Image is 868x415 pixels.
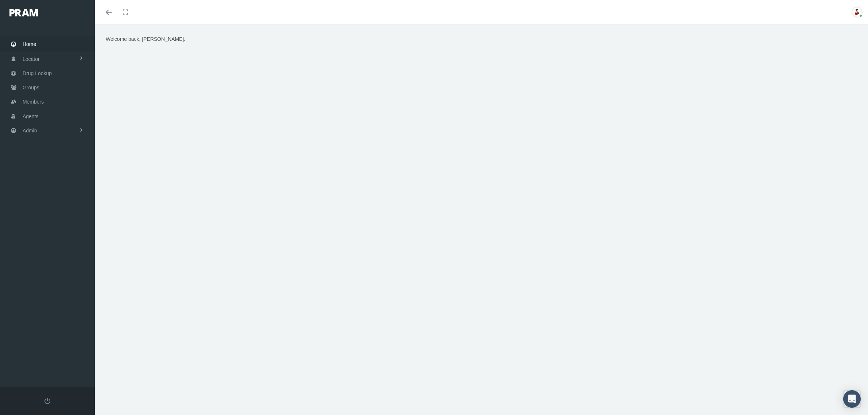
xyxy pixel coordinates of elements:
span: Agents [23,109,39,123]
span: Welcome back, [PERSON_NAME]. [106,36,185,42]
img: S_Profile_Picture_701.jpg [852,7,863,18]
span: Members [23,95,44,109]
span: Admin [23,124,37,137]
span: Groups [23,81,39,94]
span: Locator [23,52,40,66]
img: PRAM_20_x_78.png [9,9,38,16]
div: Open Intercom Messenger [843,390,861,408]
span: Drug Lookup [23,66,52,80]
span: Home [23,37,36,51]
